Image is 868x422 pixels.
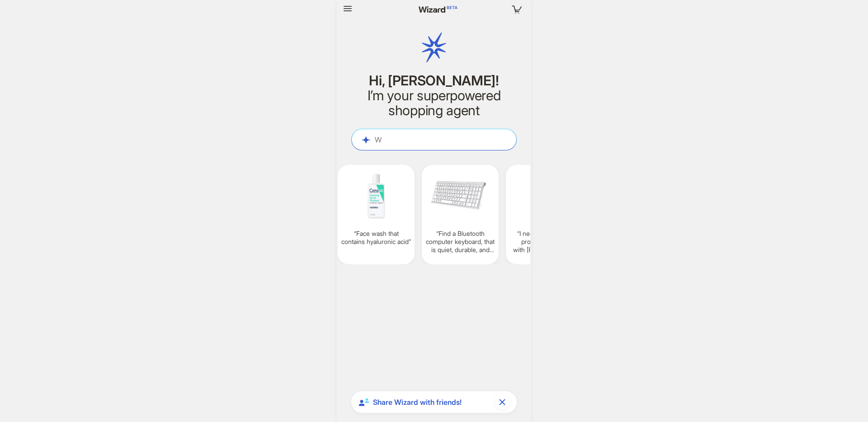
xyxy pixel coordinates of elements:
q: Find a Bluetooth computer keyboard, that is quiet, durable, and has long battery life [425,230,495,254]
span: Share Wizard with friends! [373,398,491,407]
img: I%20need%20help%20finding%20products%20to%20help%20with%20beard%20management-3f522821.png [509,170,579,222]
h2: I’m your superpowered shopping agent [351,88,517,118]
q: I need help finding products to help with [PERSON_NAME] management [509,230,579,254]
div: I need help finding products to help with [PERSON_NAME] management [506,165,583,264]
img: Face%20wash%20that%20contains%20hyaluronic%20acid-6f0c777e.png [341,170,411,222]
q: Face wash that contains hyaluronic acid [341,230,411,246]
img: Find%20a%20Bluetooth%20computer%20keyboard_%20that%20is%20quiet_%20durable_%20and%20has%20long%20... [425,170,495,222]
div: Face wash that contains hyaluronic acid [338,165,415,264]
h1: Hi, [PERSON_NAME]! [351,73,517,88]
div: Find a Bluetooth computer keyboard, that is quiet, durable, and has long battery life [422,165,499,264]
div: Share Wizard with friends! [351,391,517,413]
